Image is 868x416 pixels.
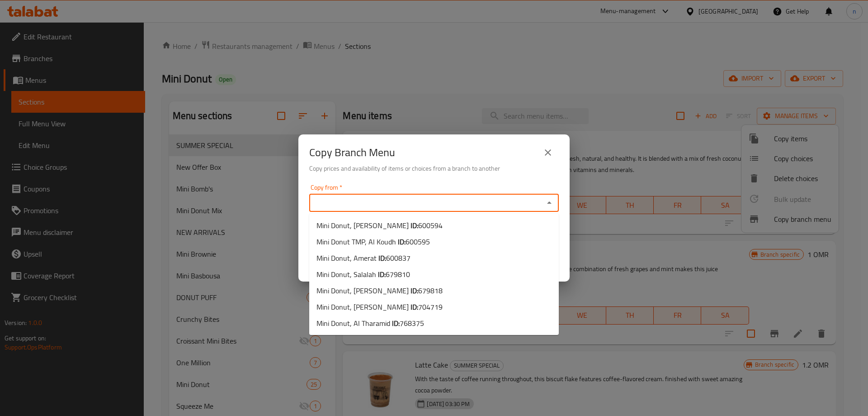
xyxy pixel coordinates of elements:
span: 600594 [418,219,443,232]
span: 600595 [406,235,430,249]
span: Mini Donut, [PERSON_NAME] [316,301,443,312]
span: 679810 [386,268,410,281]
b: ID: [410,284,418,297]
b: ID: [392,316,400,330]
span: Mini Donut TMP, Al Koudh [316,236,430,247]
span: 679818 [418,284,443,297]
button: Close [543,196,556,209]
span: Mini Donut, Salalah [316,269,410,280]
span: Mini Donut, [PERSON_NAME] [316,285,443,296]
b: ID: [410,219,418,232]
span: Mini Donut, Al Tharamid [316,318,424,329]
b: ID: [410,300,418,314]
span: 768375 [400,316,424,330]
b: ID: [398,235,406,249]
h6: Copy prices and availability of items or choices from a branch to another [309,163,559,173]
span: Mini Donut, [PERSON_NAME] [316,220,443,231]
h2: Copy Branch Menu [309,145,395,160]
span: Mini Donut, Amerat [316,253,410,263]
span: 704719 [418,300,443,314]
button: close [537,142,559,163]
b: ID: [378,268,386,281]
span: 600837 [386,251,410,265]
b: ID: [378,251,386,265]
